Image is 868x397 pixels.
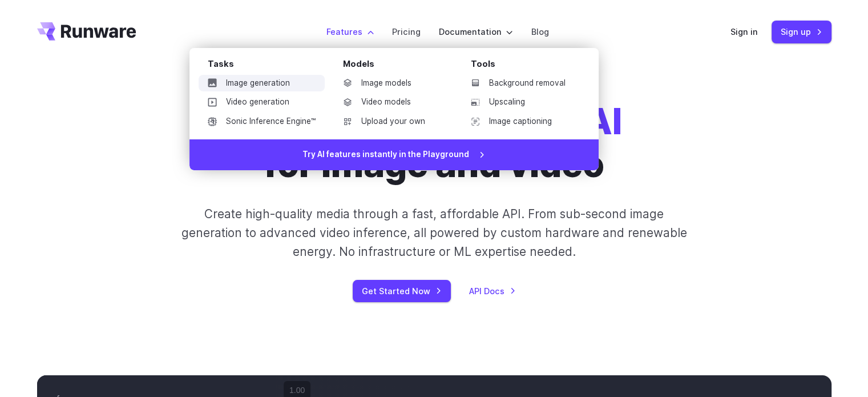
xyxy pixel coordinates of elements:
a: Try AI features instantly in the Playground [189,139,599,170]
a: Background removal [462,75,580,92]
a: Video generation [199,94,325,111]
a: Pricing [392,25,421,38]
a: Upload your own [334,113,453,130]
a: Image captioning [462,113,580,130]
a: Image models [334,75,453,92]
a: API Docs [469,284,516,298]
div: Tools [471,57,580,75]
a: Go to / [37,22,136,41]
div: Tasks [208,57,325,75]
label: Features [326,25,374,38]
a: Sign up [772,21,831,43]
label: Documentation [439,25,513,38]
a: Blog [531,25,549,38]
a: Get Started Now [353,280,451,302]
a: Sonic Inference Engine™ [199,113,325,130]
a: Video models [334,94,453,111]
a: Image generation [199,75,325,92]
a: Upscaling [462,94,580,111]
a: Sign in [730,25,758,38]
p: Create high-quality media through a fast, affordable API. From sub-second image generation to adv... [180,204,688,262]
div: Models [343,57,453,75]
